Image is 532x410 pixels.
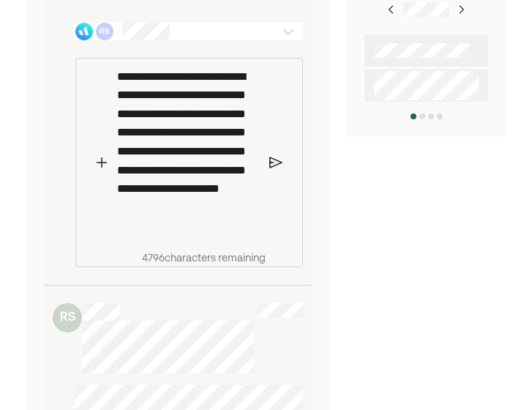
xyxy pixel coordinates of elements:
img: right-arrow [386,4,397,15]
div: RB [96,23,113,40]
div: 4796 characters remaining [110,250,266,266]
div: RS [53,303,82,332]
div: Rich Text Editor. Editing area: main [110,59,266,245]
img: right-arrow [455,4,467,15]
